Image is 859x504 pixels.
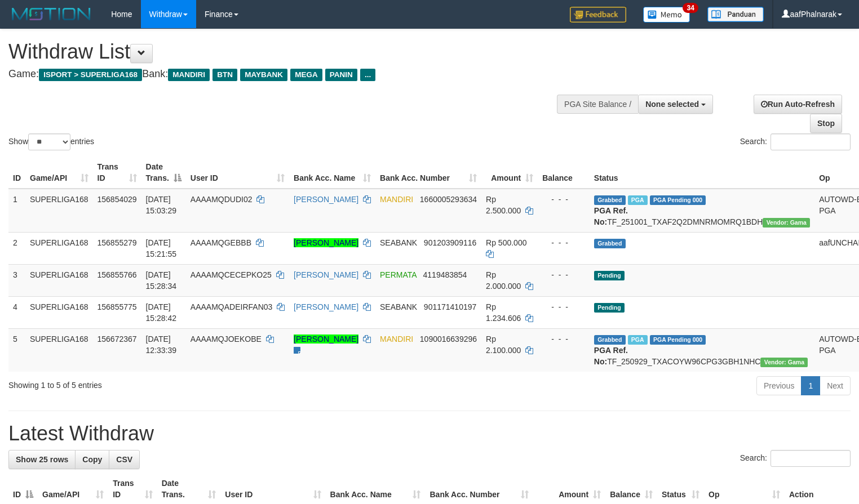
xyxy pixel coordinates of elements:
span: PGA Pending [650,335,706,345]
td: 2 [8,232,25,264]
span: 34 [683,3,698,13]
span: MAYBANK [240,69,287,81]
div: PGA Site Balance / [557,95,638,114]
span: Copy 901203909116 to clipboard [424,238,476,247]
div: - - - [542,194,585,205]
label: Show entries [8,133,94,150]
span: Copy [82,455,102,464]
span: Rp 2.500.000 [486,195,521,215]
h4: Game: Bank: [8,69,561,80]
span: Rp 2.000.000 [486,270,521,291]
span: Grabbed [594,239,626,248]
span: [DATE] 15:21:55 [146,238,177,258]
span: Rp 2.100.000 [486,334,521,355]
a: Show 25 rows [8,450,76,469]
td: 1 [8,189,25,233]
td: 3 [8,264,25,296]
span: None selected [645,100,699,109]
b: PGA Ref. No: [594,206,628,226]
span: 156854029 [98,195,137,204]
span: Show 25 rows [16,455,68,464]
span: [DATE] 12:33:39 [146,334,177,355]
input: Search: [771,450,851,467]
h1: Latest Withdraw [8,422,851,445]
th: Trans ID: activate to sort column ascending [93,157,141,189]
div: - - - [542,269,585,280]
label: Search: [740,450,851,467]
span: 156855279 [98,238,137,247]
a: Stop [810,114,842,133]
span: 156855766 [98,270,137,279]
span: BTN [212,69,237,81]
a: 1 [801,376,820,395]
span: 156855775 [98,302,137,311]
th: Date Trans.: activate to sort column descending [141,157,186,189]
span: ISPORT > SUPERLIGA168 [39,69,142,81]
a: Copy [75,450,109,469]
td: SUPERLIGA168 [25,264,93,296]
td: 5 [8,328,25,372]
a: [PERSON_NAME] [294,195,358,204]
span: SEABANK [380,238,417,247]
span: Pending [594,271,625,280]
a: Previous [756,376,802,395]
b: PGA Ref. No: [594,346,628,366]
td: TF_251001_TXAF2Q2DMNRMOMRQ1BDH [590,189,814,233]
span: [DATE] 15:28:34 [146,270,177,291]
span: SEABANK [380,302,417,311]
a: [PERSON_NAME] [294,334,358,344]
input: Search: [771,133,851,150]
span: CSV [116,455,132,464]
span: Copy 1660005293634 to clipboard [420,195,477,204]
span: Vendor URL: https://trx31.1velocity.biz [763,218,810,228]
th: Game/API: activate to sort column ascending [25,157,93,189]
span: Grabbed [594,195,626,205]
span: Vendor URL: https://trx31.1velocity.biz [760,358,808,367]
th: ID [8,157,25,189]
span: [DATE] 15:28:42 [146,302,177,323]
label: Search: [740,133,851,150]
select: Showentries [28,133,70,150]
a: [PERSON_NAME] [294,238,358,247]
span: Copy 901171410197 to clipboard [424,302,476,311]
div: Showing 1 to 5 of 5 entries [8,375,349,391]
a: [PERSON_NAME] [294,302,358,311]
span: Marked by aafsoycanthlai [628,195,648,205]
span: ... [360,69,375,81]
td: SUPERLIGA168 [25,328,93,372]
span: AAAAMQDUDI02 [191,195,253,204]
td: TF_250929_TXACOYW96CPG3GBH1NHC [590,328,814,372]
img: Button%20Memo.svg [643,7,690,23]
span: PERMATA [380,270,417,279]
span: Marked by aafsengchandara [628,335,648,345]
td: SUPERLIGA168 [25,232,93,264]
span: 156672367 [98,334,137,344]
a: Run Auto-Refresh [754,95,842,114]
th: Bank Acc. Number: activate to sort column ascending [375,157,481,189]
img: Feedback.jpg [570,7,626,23]
span: AAAAMQJOEKOBE [191,334,262,344]
button: None selected [638,95,713,114]
td: 4 [8,296,25,328]
span: MANDIRI [380,334,413,344]
th: Amount: activate to sort column ascending [481,157,538,189]
span: Copy 4119483854 to clipboard [423,270,467,279]
span: Rp 1.234.606 [486,302,521,323]
span: AAAAMQCECEPKO25 [191,270,272,279]
div: - - - [542,333,585,345]
span: Rp 500.000 [486,238,526,247]
span: MANDIRI [380,195,413,204]
a: CSV [109,450,140,469]
h1: Withdraw List [8,41,561,63]
th: Bank Acc. Name: activate to sort column ascending [289,157,375,189]
div: - - - [542,301,585,313]
td: SUPERLIGA168 [25,296,93,328]
th: User ID: activate to sort column ascending [186,157,289,189]
span: PANIN [325,69,357,81]
span: PGA Pending [650,195,706,205]
span: Copy 1090016639296 to clipboard [420,334,477,344]
span: [DATE] 15:03:29 [146,195,177,215]
img: panduan.png [707,7,764,22]
th: Status [590,157,814,189]
span: Grabbed [594,335,626,345]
